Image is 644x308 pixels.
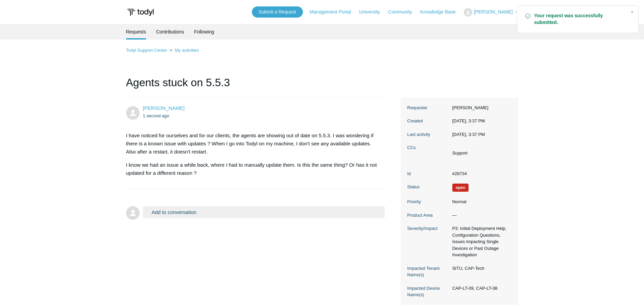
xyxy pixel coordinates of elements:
dt: Status [407,184,449,190]
h1: Agents stuck on 5.5.3 [126,74,385,98]
p: I have noticed for ourselves and for our clients, the agents are showing out of date on 5.5.3. I ... [126,132,378,156]
dd: P3: Initial Deployment Help, Configuration Questions, Issues Impacting Single Devices or Past Out... [449,225,511,258]
dt: Last activity [407,131,449,138]
dt: CCs [407,144,449,151]
button: [PERSON_NAME] [464,8,518,17]
li: Support [452,150,468,157]
dd: CAP-LT-09, CAP-LT-08 [449,285,511,292]
a: [PERSON_NAME] [143,105,185,111]
dt: Requester [407,104,449,111]
li: My activities [168,48,199,53]
span: Ben Sercombe [143,105,185,111]
a: Submit a Request [252,6,303,18]
dt: Created [407,118,449,124]
dd: Normal [449,198,511,205]
a: Community [388,8,419,16]
time: 10/07/2025, 15:37 [452,132,485,137]
a: Knowledge Base [420,8,462,16]
dd: #28734 [449,170,511,177]
span: We are working on a response for you [452,184,469,192]
p: I know we had an issue a while back, where I had to manually update them. Is this the same thing?... [126,161,378,177]
time: 10/07/2025, 15:37 [143,113,169,118]
li: Todyl Support Center [126,48,169,53]
dt: Impacted Tenant Name(s) [407,265,449,278]
a: Todyl Support Center [126,48,167,53]
dd: [PERSON_NAME] [449,104,511,111]
a: My activities [175,48,199,53]
span: [PERSON_NAME] [474,9,512,15]
img: Todyl Support Center Help Center home page [126,6,155,19]
dt: Severity/Impact [407,225,449,232]
dt: Priority [407,198,449,205]
a: Management Portal [310,8,358,16]
li: Requests [126,24,146,40]
dd: SITU, CAP-Tech [449,265,511,272]
a: Contributions [156,24,184,40]
strong: Your request was successfully submitted. [534,13,625,26]
dd: — [449,212,511,219]
dt: Id [407,170,449,177]
dt: Impacted Device Name(s) [407,285,449,298]
a: Following [194,24,214,40]
div: Close [627,7,637,17]
dt: Product Area [407,212,449,219]
a: University [359,8,386,16]
time: 10/07/2025, 15:37 [452,118,485,123]
button: Add to conversation [143,206,385,218]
